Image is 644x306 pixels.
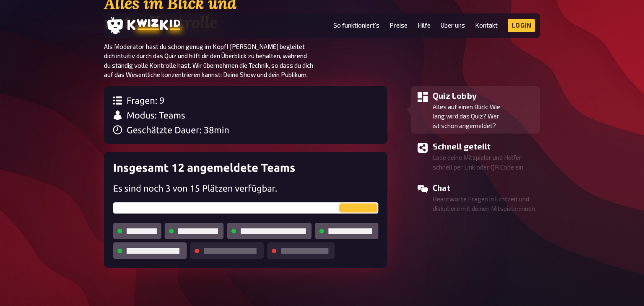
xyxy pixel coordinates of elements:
p: Alles auf einen Blick: Wie lang wird das Quiz? Wer ist schon angemeldet? [433,102,537,131]
a: Login [508,19,535,32]
h3: Quiz Lobby [433,90,537,102]
a: So funktioniert's [333,22,379,29]
a: Kontakt [475,22,498,29]
h3: Chat [433,182,537,194]
a: Über uns [441,22,465,29]
a: Preise [390,22,408,29]
img: Anzahl der Fragen, Spielmodus und geschätzte Spieldauer [104,86,387,144]
p: Lade deine Mitspieler und Helfer schnell per Link oder QR Code ein [433,153,537,172]
p: Beantworte Fragen in Echtzeit und diskutiere mit deinen Mitspieler:innen [433,194,537,213]
p: Als Moderator hast du schon genug im Kopf! [PERSON_NAME] begleitet dich intuitiv durch das Quiz u... [104,42,322,80]
img: Übersicht aller angemeldeten Teams und deren Status [104,152,387,268]
h3: Schnell geteilt [433,140,537,153]
a: Hilfe [418,22,431,29]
